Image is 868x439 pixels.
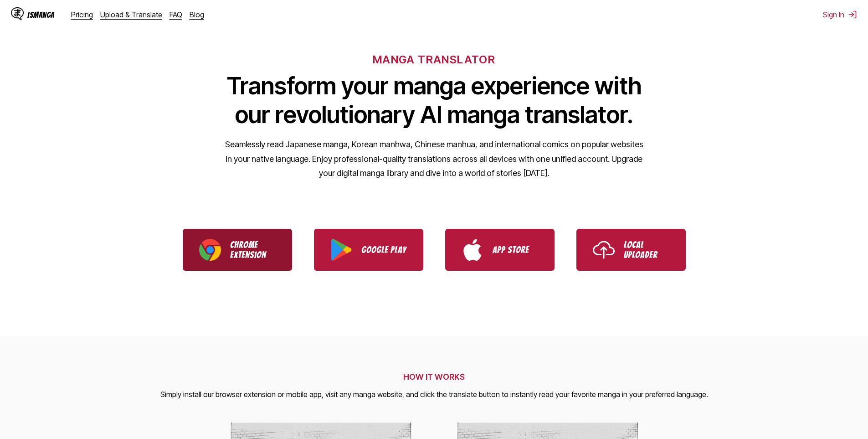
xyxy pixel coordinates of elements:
[160,372,708,382] h2: HOW IT WORKS
[160,389,708,401] p: Simply install our browser extension or mobile app, visit any manga website, and click the transl...
[445,229,555,271] a: Download IsManga from App Store
[71,10,93,19] a: Pricing
[624,240,669,260] p: Local Uploader
[361,245,407,255] p: Google Play
[27,10,55,19] div: IsManga
[593,239,615,261] img: Upload icon
[100,10,162,19] a: Upload & Translate
[11,7,71,22] a: IsManga LogoIsManga
[330,239,352,261] img: Google Play logo
[225,137,644,181] p: Seamlessly read Japanese manga, Korean manhwa, Chinese manhua, and international comics on popula...
[823,10,857,19] button: Sign In
[225,72,644,129] h1: Transform your manga experience with our revolutionary AI manga translator.
[576,229,686,271] a: Use IsManga Local Uploader
[462,239,483,261] img: App Store logo
[199,239,221,261] img: Chrome logo
[373,53,495,66] h6: MANGA TRANSLATOR
[11,7,24,20] img: IsManga Logo
[183,229,292,271] a: Download IsManga Chrome Extension
[230,240,276,260] p: Chrome Extension
[493,245,538,255] p: App Store
[314,229,423,271] a: Download IsManga from Google Play
[848,10,857,19] img: Sign out
[190,10,204,19] a: Blog
[169,10,182,19] a: FAQ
